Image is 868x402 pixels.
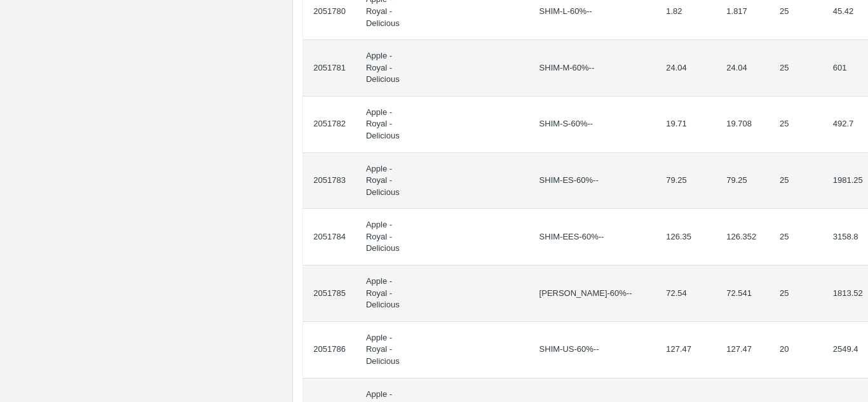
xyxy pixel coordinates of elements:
[716,209,770,265] td: 126.352
[656,97,716,153] td: 19.71
[529,265,656,322] td: [PERSON_NAME]-60%--
[356,322,413,379] td: Apple - Royal - Delicious
[529,40,656,97] td: SHIM-M-60%--
[529,322,656,379] td: SHIM-US-60%--
[770,40,823,97] td: 25
[356,153,413,210] td: Apple - Royal - Delicious
[656,153,716,210] td: 79.25
[716,322,770,379] td: 127.47
[770,97,823,153] td: 25
[303,265,356,322] td: 2051785
[716,153,770,210] td: 79.25
[303,40,356,97] td: 2051781
[356,97,413,153] td: Apple - Royal - Delicious
[656,40,716,97] td: 24.04
[716,97,770,153] td: 19.708
[303,153,356,210] td: 2051783
[303,322,356,379] td: 2051786
[770,265,823,322] td: 25
[529,97,656,153] td: SHIM-S-60%--
[529,153,656,210] td: SHIM-ES-60%--
[529,209,656,265] td: SHIM-EES-60%--
[656,209,716,265] td: 126.35
[770,209,823,265] td: 25
[716,265,770,322] td: 72.541
[716,40,770,97] td: 24.04
[303,97,356,153] td: 2051782
[656,265,716,322] td: 72.54
[356,265,413,322] td: Apple - Royal - Delicious
[770,322,823,379] td: 20
[356,40,413,97] td: Apple - Royal - Delicious
[303,209,356,265] td: 2051784
[770,153,823,210] td: 25
[356,209,413,265] td: Apple - Royal - Delicious
[656,322,716,379] td: 127.47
